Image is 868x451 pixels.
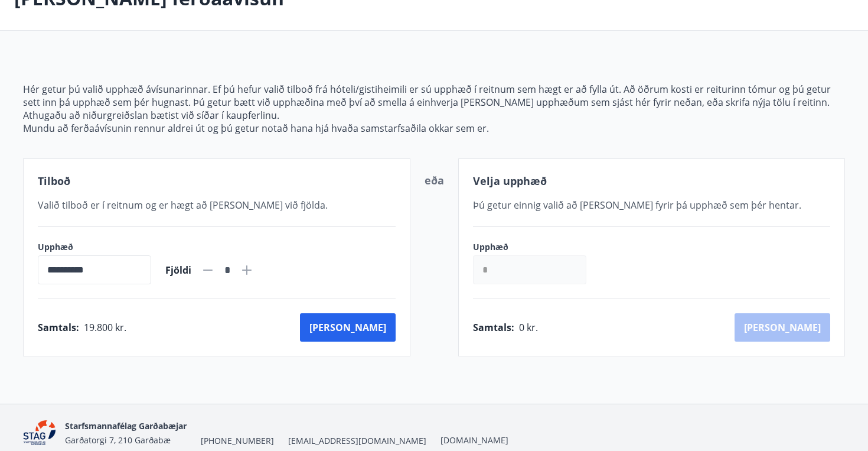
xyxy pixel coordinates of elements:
span: Fjöldi [165,264,191,277]
a: [DOMAIN_NAME] [440,434,508,446]
label: Upphæð [473,241,598,253]
p: Hér getur þú valið upphæð ávísunarinnar. Ef þú hefur valið tilboð frá hóteli/gistiheimili er sú u... [23,83,845,109]
button: [PERSON_NAME] [300,313,396,342]
span: Starfsmannafélag Garðabæjar [65,420,187,431]
span: Valið tilboð er í reitnum og er hægt að [PERSON_NAME] við fjölda. [38,199,328,212]
label: Upphæð [38,241,151,253]
span: eða [425,173,444,187]
span: Samtals : [38,321,79,334]
img: f9nZqfE5Hla40zJtSLG9gAxpRKs3y8Z4jkejRfkE.png [23,420,56,446]
span: 19.800 kr. [84,321,126,334]
p: Mundu að ferðaávísunin rennur aldrei út og þú getur notað hana hjá hvaða samstarfsaðila okkar sem... [23,122,845,135]
p: Athugaðu að niðurgreiðslan bætist við síðar í kaupferlinu. [23,109,845,122]
span: Þú getur einnig valið að [PERSON_NAME] fyrir þá upphæð sem þér hentar. [473,199,801,212]
span: 0 kr. [519,321,538,334]
span: [PHONE_NUMBER] [201,435,274,447]
span: [EMAIL_ADDRESS][DOMAIN_NAME] [288,435,426,447]
span: Samtals : [473,321,514,334]
span: Velja upphæð [473,174,547,188]
span: Garðatorgi 7, 210 Garðabæ [65,434,171,446]
span: Tilboð [38,174,70,188]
